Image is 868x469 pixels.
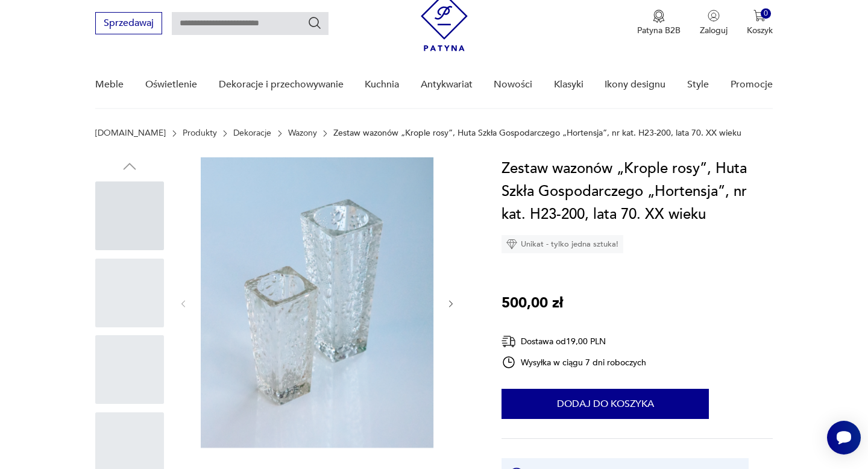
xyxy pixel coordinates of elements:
[637,10,681,36] button: Patyna B2B
[494,61,532,108] a: Nowości
[827,421,861,455] iframe: Smartsupp widget button
[653,10,665,23] img: Ikona medalu
[700,10,728,36] button: Zaloguj
[731,61,773,108] a: Promocje
[502,292,563,315] p: 500,00 zł
[95,61,124,108] a: Meble
[761,8,771,19] div: 0
[307,16,322,30] button: Szukaj
[502,157,772,226] h1: Zestaw wazonów „Krople rosy”, Huta Szkła Gospodarczego „Hortensja”, nr kat. H23-200, lata 70. XX ...
[95,128,166,138] a: [DOMAIN_NAME]
[333,128,741,138] p: Zestaw wazonów „Krople rosy”, Huta Szkła Gospodarczego „Hortensja”, nr kat. H23-200, lata 70. XX ...
[502,355,646,370] div: Wysyłka w ciągu 7 dni roboczych
[95,20,162,28] a: Sprzedawaj
[502,334,516,349] img: Ikona dostawy
[502,235,623,253] div: Unikat - tylko jedna sztuka!
[421,61,473,108] a: Antykwariat
[201,157,433,448] img: Zdjęcie produktu Zestaw wazonów „Krople rosy”, Huta Szkła Gospodarczego „Hortensja”, nr kat. H23-...
[506,239,517,250] img: Ikona diamentu
[637,25,681,36] p: Patyna B2B
[365,61,399,108] a: Kuchnia
[747,25,773,36] p: Koszyk
[637,10,681,36] a: Ikona medaluPatyna B2B
[747,10,773,36] button: 0Koszyk
[753,10,766,22] img: Ikona koszyka
[219,61,344,108] a: Dekoracje i przechowywanie
[288,128,317,138] a: Wazony
[95,12,162,34] button: Sprzedawaj
[700,25,728,36] p: Zaloguj
[145,61,197,108] a: Oświetlenie
[605,61,665,108] a: Ikony designu
[502,334,646,349] div: Dostawa od 19,00 PLN
[708,10,720,22] img: Ikonka użytkownika
[183,128,217,138] a: Produkty
[687,61,709,108] a: Style
[554,61,583,108] a: Klasyki
[502,389,709,419] button: Dodaj do koszyka
[233,128,271,138] a: Dekoracje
